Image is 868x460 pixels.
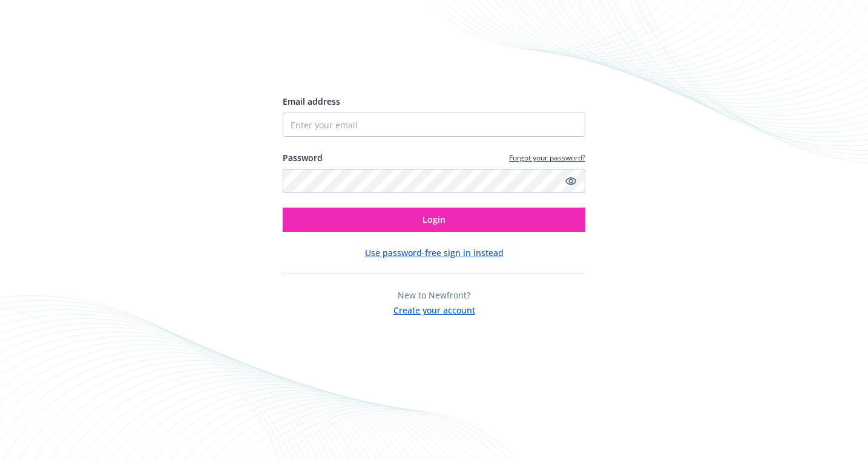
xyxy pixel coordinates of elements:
[393,301,475,317] button: Create your account
[509,153,585,163] a: Forgot your password?
[283,208,585,232] button: Login
[283,151,323,164] label: Password
[283,51,397,73] img: Newfront logo
[283,169,585,193] input: Enter your password
[283,96,340,107] span: Email address
[564,174,578,188] a: Show password
[398,289,470,301] span: New to Newfront?
[365,246,504,259] button: Use password-free sign in instead
[422,214,446,225] span: Login
[283,113,585,137] input: Enter your email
